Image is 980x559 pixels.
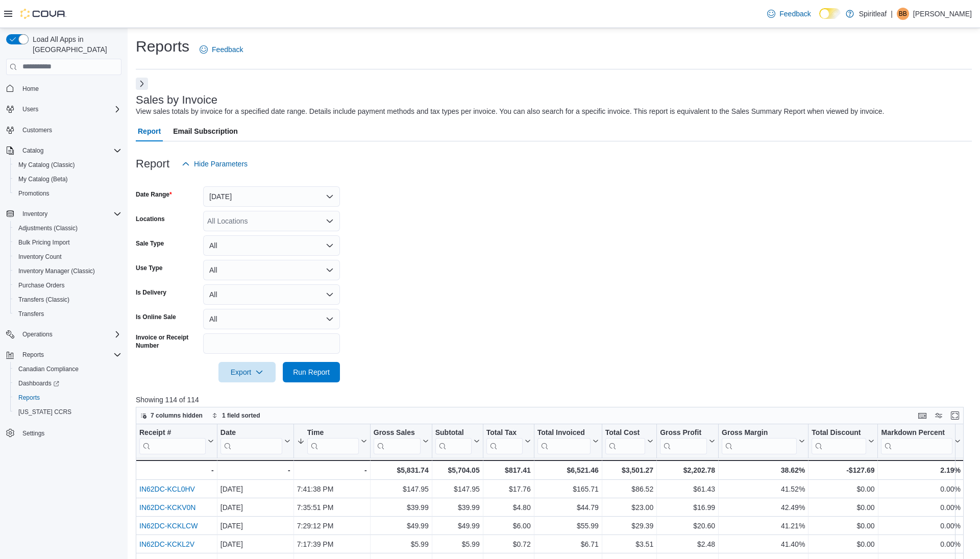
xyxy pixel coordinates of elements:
button: Markdown Percent [881,428,960,454]
button: Gross Sales [374,428,429,454]
a: Inventory Count [14,251,66,263]
span: Catalog [18,144,121,157]
div: $29.39 [605,520,653,532]
div: $39.99 [435,501,480,514]
span: Catalog [22,147,43,155]
label: Date Range [136,190,172,199]
span: My Catalog (Classic) [14,159,121,171]
button: Promotions [10,186,126,201]
button: Transfers (Classic) [10,293,126,307]
a: Reports [14,392,44,404]
label: Is Online Sale [136,313,176,321]
div: Total Tax [486,428,523,454]
button: Keyboard shortcuts [916,409,928,422]
div: 38.62% [722,464,805,476]
div: 7:17:39 PM [297,538,367,550]
span: Reports [22,351,44,359]
div: $5.99 [374,538,429,550]
input: Dark Mode [819,8,841,19]
div: Markdown Percent [881,428,952,438]
div: Subtotal [435,428,472,438]
h1: Reports [136,36,189,57]
button: My Catalog (Beta) [10,172,126,186]
div: Receipt # URL [139,428,206,454]
div: $0.00 [812,483,874,495]
div: Total Tax [486,428,523,438]
div: $2,202.78 [660,464,715,476]
div: $44.79 [537,501,599,514]
button: Catalog [18,144,47,157]
a: My Catalog (Classic) [14,159,79,171]
a: Dashboards [14,377,63,390]
span: Adjustments (Classic) [18,224,78,232]
div: 41.52% [722,483,805,495]
button: Enter fullscreen [949,409,961,422]
a: Inventory Manager (Classic) [14,265,99,277]
a: Feedback [195,39,247,60]
label: Sale Type [136,239,164,248]
span: Hide Parameters [194,159,248,169]
button: Total Discount [812,428,874,454]
div: $6.00 [486,520,531,532]
button: Inventory Manager (Classic) [10,264,126,278]
button: All [203,260,340,280]
div: Gross Sales [374,428,421,454]
button: Settings [2,425,126,440]
button: Total Cost [605,428,653,454]
button: [US_STATE] CCRS [10,405,126,419]
span: Canadian Compliance [14,363,121,375]
span: Settings [22,429,44,438]
div: $3.51 [605,538,653,550]
span: Customers [22,126,52,134]
button: Gross Margin [722,428,805,454]
span: Settings [18,426,121,439]
span: Promotions [18,189,50,198]
div: Total Discount [812,428,866,438]
span: Export [225,362,269,382]
button: Catalog [2,143,126,158]
div: Date [220,428,282,438]
span: My Catalog (Beta) [18,175,68,183]
div: Gross Sales [374,428,421,438]
div: $16.99 [660,501,715,514]
div: Subtotal [435,428,472,454]
button: Total Invoiced [537,428,599,454]
div: $55.99 [537,520,599,532]
h3: Sales by Invoice [136,94,217,106]
span: Canadian Compliance [18,365,79,373]
button: Gross Profit [660,428,715,454]
a: Adjustments (Classic) [14,222,82,234]
div: Total Cost [605,428,645,438]
button: Users [2,102,126,116]
span: [US_STATE] CCRS [18,408,71,416]
div: $20.60 [660,520,715,532]
div: - [139,464,214,476]
span: 7 columns hidden [151,411,203,420]
a: Purchase Orders [14,279,69,291]
button: Display options [933,409,945,422]
span: Load All Apps in [GEOGRAPHIC_DATA] [29,34,121,55]
button: 7 columns hidden [136,409,207,422]
button: Operations [2,327,126,342]
span: Transfers [14,308,121,320]
div: $6,521.46 [537,464,599,476]
span: Home [22,85,39,93]
div: 42.49% [722,501,805,514]
span: Inventory Count [18,253,62,261]
span: Reports [14,392,121,404]
button: [DATE] [203,186,340,207]
p: [PERSON_NAME] [913,8,972,20]
a: Home [18,83,43,95]
p: Showing 114 of 114 [136,395,972,405]
button: Reports [2,348,126,362]
button: Home [2,81,126,96]
button: Time [297,428,367,454]
span: Transfers [18,310,44,318]
span: Bulk Pricing Import [18,238,70,247]
span: Washington CCRS [14,406,121,418]
button: Inventory Count [10,250,126,264]
div: $0.00 [812,538,874,550]
div: Total Cost [605,428,645,454]
span: Operations [22,330,53,338]
div: $17.76 [486,483,531,495]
